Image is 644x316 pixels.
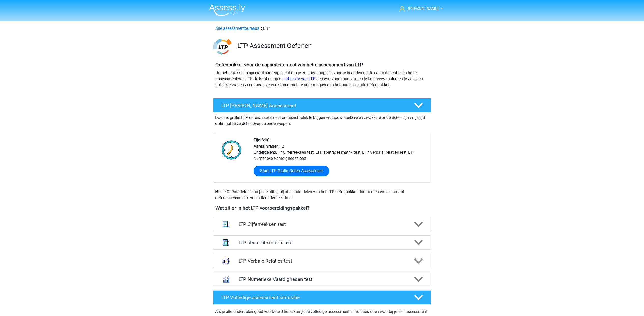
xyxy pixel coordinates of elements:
h3: LTP Assessment Oefenen [237,42,427,50]
b: Onderdelen: [254,150,275,155]
div: Na de Oriëntatietest kun je de uitleg bij alle onderdelen van het LTP-oefenpakket doornemen en ee... [213,189,431,201]
img: cijferreeksen [220,218,233,231]
img: analogieen [220,254,233,267]
img: ltp.png [213,38,231,56]
div: Doe het gratis LTP oefenassessment om inzichtelijk te krijgen wat jouw sterkere en zwakkere onder... [213,112,431,127]
h4: LTP abstracte matrix test [239,240,405,246]
a: numeriek redeneren LTP Numerieke Vaardigheden test [211,272,433,286]
a: Start LTP Gratis Oefen Assessment [254,166,329,176]
a: analogieen LTP Verbale Relaties test [211,254,433,268]
a: abstracte matrices LTP abstracte matrix test [211,235,433,250]
img: Klok [219,137,244,163]
a: cijferreeksen LTP Cijferreeksen test [211,217,433,231]
h4: LTP [PERSON_NAME] Assessment [221,103,406,108]
b: Oefenpakket voor de capaciteitentest van het e-assessment van LTP [215,62,363,68]
a: LTP [PERSON_NAME] Assessment [211,98,433,112]
a: Alle assessmentbureaus [215,26,259,31]
h4: LTP Cijferreeksen test [239,221,405,227]
h4: LTP Numerieke Vaardigheden test [239,276,405,282]
h4: LTP Volledige assessment simulatie [221,295,406,300]
span: [PERSON_NAME] [408,6,439,11]
div: 8:00 12 LTP Cijferreeksen test, LTP abstracte matrix test, LTP Verbale Relaties test, LTP Numerie... [250,137,431,182]
h4: Wat zit er in het LTP voorbereidingspakket? [215,205,429,211]
p: Dit oefenpakket is speciaal samengesteld om je zo goed mogelijk voor te bereiden op de capaciteit... [215,70,429,88]
img: abstracte matrices [220,236,233,249]
a: LTP Volledige assessment simulatie [211,290,433,305]
h4: LTP Verbale Relaties test [239,258,405,264]
a: [PERSON_NAME] [397,6,439,12]
img: numeriek redeneren [220,272,233,286]
a: oefensite van LTP [283,76,316,81]
b: Tijd: [254,138,262,142]
img: Assessly [209,4,245,16]
b: Aantal vragen: [254,144,280,149]
div: LTP [213,25,431,32]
